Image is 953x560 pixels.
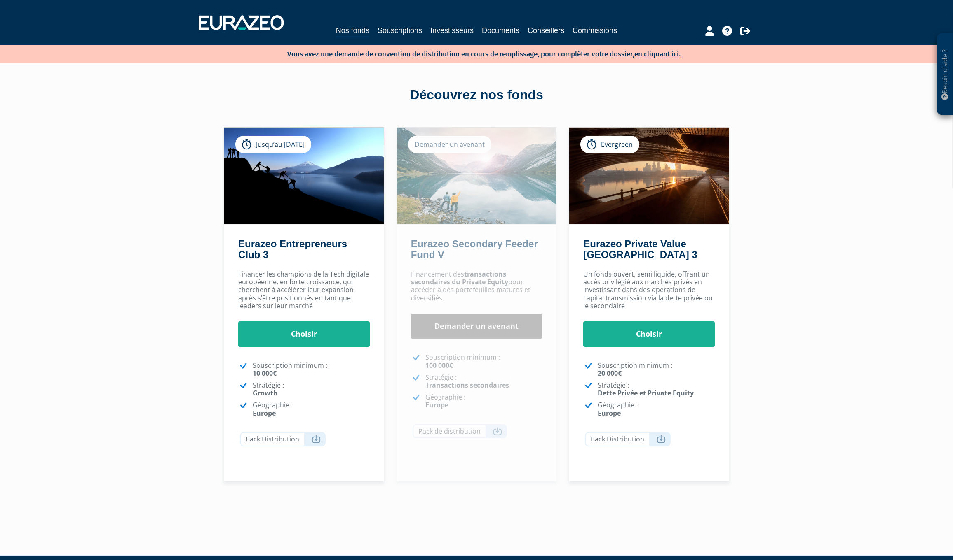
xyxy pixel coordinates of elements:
a: Choisir [583,321,715,347]
a: Demander un avenant [411,314,542,339]
p: Géographie : [253,401,370,417]
strong: Europe [598,409,621,418]
a: Eurazeo Entrepreneurs Club 3 [238,238,347,260]
a: en cliquant ici. [634,50,681,58]
img: Eurazeo Entrepreneurs Club 3 [224,128,384,224]
strong: 10 000€ [253,369,277,378]
img: 1732889491-logotype_eurazeo_blanc_rvb.png [199,15,284,30]
strong: Europe [425,400,448,409]
p: Souscription minimum : [425,353,542,369]
a: Choisir [238,321,370,347]
p: Financer les champions de la Tech digitale européenne, en forte croissance, qui cherchent à accél... [238,270,370,310]
p: Financement des pour accéder à des portefeuilles matures et diversifiés. [411,270,542,302]
strong: Europe [253,409,276,418]
a: Commissions [573,25,617,36]
a: Documents [482,25,519,36]
a: Eurazeo Secondary Feeder Fund V [411,238,538,260]
p: Stratégie : [253,381,370,397]
p: Souscription minimum : [598,362,715,377]
p: Géographie : [425,393,542,409]
a: Pack de distribution [413,424,507,439]
a: Nos fonds [336,25,369,37]
a: Eurazeo Private Value [GEOGRAPHIC_DATA] 3 [583,238,697,260]
div: Découvrez nos fonds [242,86,711,105]
strong: 20 000€ [598,369,622,378]
div: Demander un avenant [408,136,491,153]
a: Pack Distribution [240,432,326,446]
strong: 100 000€ [425,361,453,370]
p: Stratégie : [425,374,542,389]
p: Souscription minimum : [253,362,370,377]
div: Evergreen [580,136,639,153]
p: Un fonds ouvert, semi liquide, offrant un accès privilégié aux marchés privés en investissant dan... [583,270,715,310]
img: Eurazeo Private Value Europe 3 [569,128,729,224]
img: Eurazeo Secondary Feeder Fund V [397,128,556,224]
a: Investisseurs [430,25,474,36]
strong: transactions secondaires du Private Equity [411,270,508,286]
div: Jusqu’au [DATE] [235,136,311,153]
a: Souscriptions [378,25,422,36]
p: Stratégie : [598,381,715,397]
strong: Growth [253,388,278,397]
a: Pack Distribution [585,432,671,446]
p: Vous avez une demande de convention de distribution en cours de remplissage, pour compléter votre... [263,47,681,59]
strong: Transactions secondaires [425,381,509,390]
a: Conseillers [528,25,564,36]
p: Géographie : [598,401,715,417]
p: Besoin d'aide ? [940,37,950,112]
strong: Dette Privée et Private Equity [598,388,694,397]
